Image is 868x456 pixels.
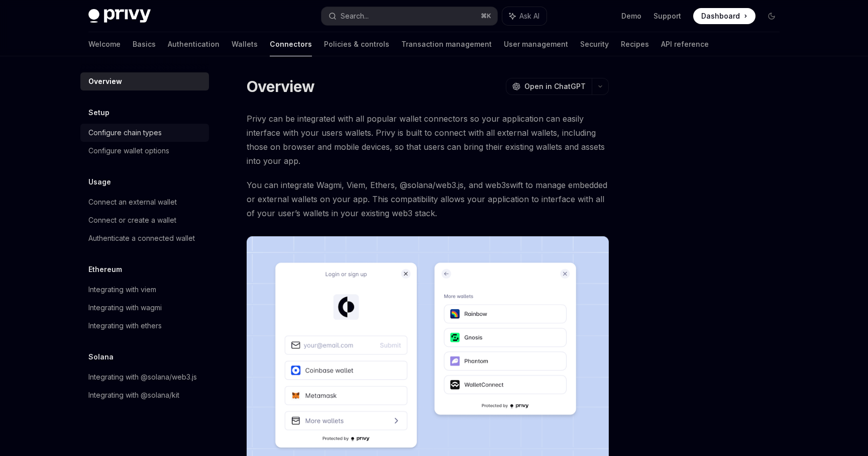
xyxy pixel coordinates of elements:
[701,11,740,21] span: Dashboard
[88,9,151,23] img: dark logo
[504,32,568,56] a: User management
[232,32,258,56] a: Wallets
[324,32,389,56] a: Policies & controls
[580,32,609,56] a: Security
[80,229,209,247] a: Authenticate a connected wallet
[88,32,121,56] a: Welcome
[80,317,209,335] a: Integrating with ethers
[80,211,209,229] a: Connect or create a wallet
[519,11,539,21] span: Ask AI
[80,386,209,404] a: Integrating with @solana/kit
[80,281,209,299] a: Integrating with viem
[321,7,497,25] button: Search...⌘K
[524,81,586,92] span: Open in ChatGPT
[133,32,156,56] a: Basics
[621,11,641,21] a: Demo
[88,371,197,383] div: Integrating with @solana/web3.js
[88,320,162,332] div: Integrating with ethers
[88,176,111,188] h5: Usage
[506,78,592,95] button: Open in ChatGPT
[621,32,649,56] a: Recipes
[88,232,195,244] div: Authenticate a connected wallet
[764,8,780,24] button: Toggle dark mode
[80,142,209,160] a: Configure wallet options
[80,299,209,317] a: Integrating with wagmi
[88,107,110,119] h5: Setup
[88,75,122,87] div: Overview
[80,368,209,386] a: Integrating with @solana/web3.js
[88,389,179,401] div: Integrating with @solana/kit
[247,77,314,96] h1: Overview
[80,193,209,211] a: Connect an external wallet
[88,263,122,276] h5: Ethereum
[481,12,491,20] span: ⌘ K
[693,8,755,24] a: Dashboard
[247,178,609,220] span: You can integrate Wagmi, Viem, Ethers, @solana/web3.js, and web3swift to manage embedded or exter...
[88,284,156,296] div: Integrating with viem
[88,351,114,363] h5: Solana
[80,72,209,90] a: Overview
[247,112,609,168] span: Privy can be integrated with all popular wallet connectors so your application can easily interfa...
[88,214,176,226] div: Connect or create a wallet
[502,7,547,25] button: Ask AI
[88,302,162,314] div: Integrating with wagmi
[88,127,162,139] div: Configure chain types
[661,32,709,56] a: API reference
[401,32,492,56] a: Transaction management
[88,145,169,157] div: Configure wallet options
[270,32,312,56] a: Connectors
[80,124,209,142] a: Configure chain types
[341,10,369,22] div: Search...
[168,32,220,56] a: Authentication
[654,11,681,21] a: Support
[88,196,177,208] div: Connect an external wallet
